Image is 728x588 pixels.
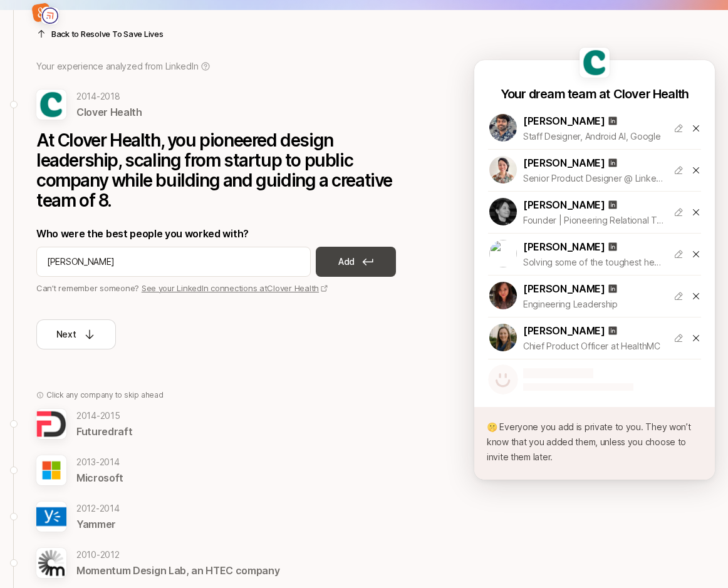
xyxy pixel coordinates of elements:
[487,420,702,465] p: 🤫 Everyone you add is private to you. They won’t know that you added them, unless you choose to i...
[36,130,412,210] p: At Clover Health, you pioneered design leadership, scaling from startup to public company while b...
[76,104,142,120] p: Clover Health
[489,198,517,225] img: 1754785131108
[523,255,663,270] p: Solving some of the toughest healthcare problems
[41,6,60,26] img: d1661ed0_88a1_4a25_a490_7aad7ee98748.jpg
[316,247,396,277] button: Add
[488,364,518,395] img: default-avatar.svg
[523,155,605,171] p: [PERSON_NAME]
[36,502,66,532] img: 2e754514_7dbe_4427_a3af_0da4d2ae9d80.jpg
[36,548,66,578] img: fc029bc9_d003_4e51_a9ab_9d4691c5a3df.jpg
[76,516,120,532] p: Yammer
[501,85,610,103] p: Your dream team at
[523,339,663,354] p: Chief Product Officer at HealthMC
[489,324,517,351] img: 1744141000516
[56,327,76,342] p: Next
[489,282,517,309] img: 1574915062981
[76,470,123,486] p: Microsoft
[36,455,66,485] img: 06f016e3_b5c6_4ce4_9889_b7cefb1a18b4.jpg
[76,423,132,440] p: Futuredraft
[489,240,517,267] img: 1516554074913
[489,156,517,183] img: 1673928973254
[523,171,663,186] p: Senior Product Designer @ LinkedIn | AI Job Search
[523,239,605,255] p: [PERSON_NAME]
[523,322,605,339] p: [PERSON_NAME]
[76,562,279,579] p: Momentum Design Lab, an HTEC company
[580,48,610,78] img: a3b4ba2c_e702_4908_ae60_5125b23a726d.jpg
[76,455,123,470] p: 2013 - 2014
[76,547,279,562] p: 2010 - 2012
[76,408,132,423] p: 2014 - 2015
[36,282,412,294] p: Can’t remember someone?
[523,297,663,312] p: Engineering Leadership
[523,197,605,213] p: [PERSON_NAME]
[613,85,689,103] p: Clover Health
[523,281,605,297] p: [PERSON_NAME]
[36,409,66,439] img: ce080d33_5ac5_4dc1_8a8f_88a77e91519b.jpg
[523,213,663,228] p: Founder | Pioneering Relational Technology™ | PhD Student, Integral Transpersonal Psychology | Cr...
[76,501,120,516] p: 2012 - 2014
[36,319,116,349] button: Next
[338,254,355,269] p: Add
[47,254,300,269] input: Add their name
[76,89,142,104] p: 2014 - 2018
[36,225,412,242] p: Who were the best people you worked with?
[489,114,517,142] img: 1667358488106
[36,59,198,74] p: Your experience analyzed from LinkedIn
[523,129,663,144] p: Staff Designer, Android AI, Google
[46,389,164,401] p: Click any company to skip ahead
[142,283,328,293] a: See your LinkedIn connections atClover Health
[36,90,66,120] img: a3b4ba2c_e702_4908_ae60_5125b23a726d.jpg
[523,113,605,129] p: [PERSON_NAME]
[51,28,163,40] p: Back to Resolve To Save Lives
